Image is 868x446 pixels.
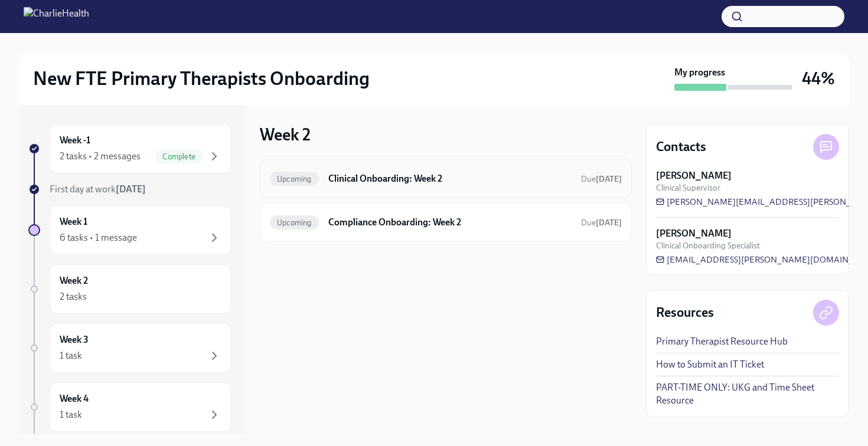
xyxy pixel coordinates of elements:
[60,274,88,287] h6: Week 2
[270,213,622,232] a: UpcomingCompliance Onboarding: Week 2Due[DATE]
[581,217,622,228] span: September 14th, 2025 10:00
[656,227,732,240] strong: [PERSON_NAME]
[656,304,714,322] h4: Resources
[60,290,87,303] div: 2 tasks
[28,124,231,173] a: Week -12 tasks • 2 messagesComplete
[60,408,82,421] div: 1 task
[270,218,319,227] span: Upcoming
[60,134,90,147] h6: Week -1
[28,382,231,432] a: Week 41 task
[656,358,764,371] a: How to Submit an IT Ticket
[28,264,231,314] a: Week 22 tasks
[60,231,137,244] div: 6 tasks • 1 message
[33,67,370,90] h2: New FTE Primary Therapists Onboarding
[60,150,141,163] div: 2 tasks • 2 messages
[656,182,720,194] span: Clinical Supervisor
[328,216,572,229] h6: Compliance Onboarding: Week 2
[28,183,231,196] a: First day at work[DATE]
[28,205,231,255] a: Week 16 tasks • 1 message
[24,7,89,26] img: CharlieHealth
[674,66,725,79] strong: My progress
[60,333,89,346] h6: Week 3
[581,173,622,185] span: September 14th, 2025 10:00
[656,138,706,156] h4: Contacts
[581,174,622,184] span: Due
[270,175,319,183] span: Upcoming
[50,183,146,195] span: First day at work
[656,381,839,407] a: PART-TIME ONLY: UKG and Time Sheet Resource
[60,392,89,405] h6: Week 4
[260,124,311,145] h3: Week 2
[656,169,732,182] strong: [PERSON_NAME]
[596,218,622,228] strong: [DATE]
[656,335,788,348] a: Primary Therapist Resource Hub
[116,183,146,195] strong: [DATE]
[596,174,622,184] strong: [DATE]
[60,349,82,362] div: 1 task
[155,152,203,161] span: Complete
[60,215,87,228] h6: Week 1
[28,323,231,373] a: Week 31 task
[802,68,835,89] h3: 44%
[270,169,622,188] a: UpcomingClinical Onboarding: Week 2Due[DATE]
[581,218,622,228] span: Due
[656,240,760,251] span: Clinical Onboarding Specialist
[328,172,572,185] h6: Clinical Onboarding: Week 2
